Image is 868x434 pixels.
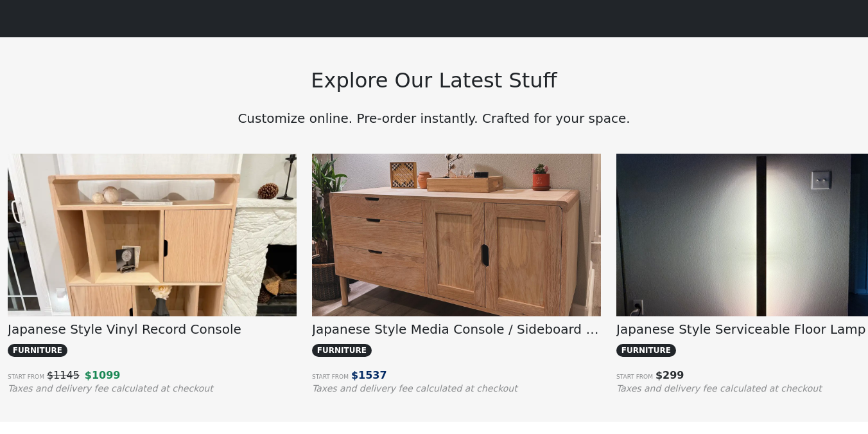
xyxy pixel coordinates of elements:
h5: Japanese Style Media Console / Sideboard / Credenza [312,321,601,337]
p: Customize online. Pre-order instantly. Crafted for your space. [76,109,792,128]
span: FURNITURE [312,344,372,357]
span: $ 1099 [85,369,121,381]
small: Taxes and delivery fee calculated at checkout [8,383,213,393]
span: FURNITURE [8,344,67,357]
a: Japanese Style Vinyl Record Console Landscape View [8,255,297,267]
img: Japanese Style Vinyl Record Console Landscape View [8,154,297,371]
span: FURNITURE [616,344,676,357]
s: $ 1145 [47,369,80,381]
span: $ 299 [655,369,684,381]
small: Start from [616,374,653,380]
small: Taxes and delivery fee calculated at checkout [312,383,517,393]
small: Start from [8,374,44,380]
a: Japanese Style Media Console - Landscape [312,255,601,267]
span: $ 1537 [351,369,387,381]
small: Start from [312,374,349,380]
h2: Explore Our Latest Stuff [76,68,792,93]
small: Taxes and delivery fee calculated at checkout [616,383,822,393]
h5: Japanese Style Vinyl Record Console [8,321,297,337]
img: Japanese Style Media Console - Landscape [312,154,601,370]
